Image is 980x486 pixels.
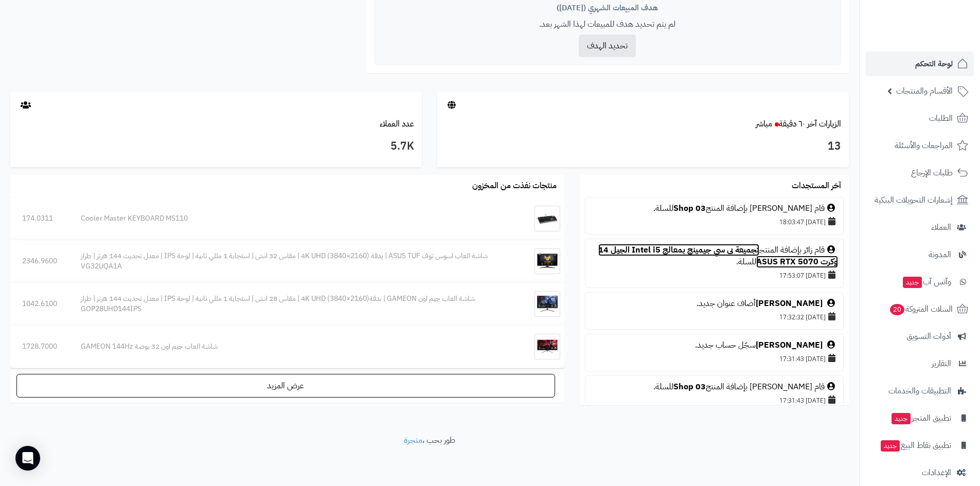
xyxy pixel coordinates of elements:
[866,215,974,240] a: العملاء
[866,106,974,131] a: الطلبات
[866,160,974,185] a: طلبات الإرجاع
[591,339,838,351] div: سجّل حساب جديد.
[22,299,57,309] div: 1042.6100
[888,384,951,398] span: التطبيقات والخدمات
[591,203,838,214] div: قام [PERSON_NAME] بإضافة المنتج للسلة.
[380,118,414,130] a: عدد العملاء
[579,34,636,57] button: تحديد الهدف
[591,298,838,310] div: أضاف عنوان جديد.
[673,381,706,393] a: 03 Shop
[534,291,560,317] img: شاشة العاب جيم اون GAMEON | بدقة4K UHD (3840×2160) | مقاس 28 انش | استجابة 1 مللي ثانية | لوحة IP...
[591,214,838,229] div: [DATE] 18:03:47
[896,84,953,98] span: الأقسام والمنتجات
[591,244,838,268] div: قام زائر بإضافة المنتج للسلة.
[881,440,900,452] span: جديد
[22,256,57,266] div: 2346.9600
[591,268,838,282] div: [DATE] 17:53:07
[906,329,951,344] span: أدوات التسويق
[81,213,519,224] div: Cooler Master KEYBOARD MS110
[81,341,519,352] div: شاشة العاب جيم اون 32 بوصة GAMEON 144Hz
[932,356,951,371] span: التقارير
[890,411,951,425] span: تطبيق المتجر
[756,118,841,130] a: الزيارات آخر ٦٠ دقيقةمباشر
[445,138,841,155] h3: 13
[382,3,833,13] div: هدف المبيعات الشهري ([DATE])
[382,19,833,30] p: لم يتم تحديد هدف للمبيعات لهذا الشهر بعد.
[756,297,823,310] a: [PERSON_NAME]
[889,302,953,316] span: السلات المتروكة
[22,213,57,224] div: 174.0311
[534,206,560,231] img: Cooler Master KEYBOARD MS110
[866,269,974,294] a: وآتس آبجديد
[931,220,951,235] span: العملاء
[16,374,555,398] a: عرض المزيد
[591,381,838,393] div: قام [PERSON_NAME] بإضافة المنتج للسلة.
[81,251,519,272] div: شاشة العاب اسوس توف ASUS TUF | بدقة 4K UHD (3840×2160) | مقاس 32 انش | استجابة 1 مللي ثانية | لوح...
[866,460,974,485] a: الإعدادات
[591,310,838,324] div: [DATE] 17:32:32
[902,275,951,289] span: وآتس آب
[866,297,974,321] a: السلات المتروكة20
[866,51,974,76] a: لوحة التحكم
[892,413,911,424] span: جديد
[404,434,422,446] a: متجرة
[922,465,951,480] span: الإعدادات
[866,133,974,158] a: المراجعات والأسئلة
[472,182,557,191] h3: منتجات نفذت من المخزون
[866,351,974,376] a: التقارير
[910,8,970,29] img: logo-2.png
[880,438,951,453] span: تطبيق نقاط البيع
[866,406,974,430] a: تطبيق المتجرجديد
[673,202,706,214] a: 03 Shop
[866,242,974,267] a: المدونة
[756,118,772,130] small: مباشر
[22,341,57,352] div: 1728.7000
[792,182,841,191] h3: آخر المستجدات
[911,166,953,180] span: طلبات الإرجاع
[890,304,904,315] span: 20
[929,247,951,262] span: المدونة
[866,188,974,212] a: إشعارات التحويلات البنكية
[875,193,953,207] span: إشعارات التحويلات البنكية
[81,294,519,314] div: شاشة العاب جيم اون GAMEON | بدقة4K UHD (3840×2160) | مقاس 28 انش | استجابة 1 مللي ثانية | لوحة IP...
[756,339,823,351] a: [PERSON_NAME]
[895,138,953,153] span: المراجعات والأسئلة
[866,379,974,403] a: التطبيقات والخدمات
[915,57,953,71] span: لوحة التحكم
[534,248,560,274] img: شاشة العاب اسوس توف ASUS TUF | بدقة 4K UHD (3840×2160) | مقاس 32 انش | استجابة 1 مللي ثانية | لوح...
[866,433,974,458] a: تطبيق نقاط البيعجديد
[591,393,838,407] div: [DATE] 17:31:43
[866,324,974,349] a: أدوات التسويق
[534,334,560,359] img: شاشة العاب جيم اون 32 بوصة GAMEON 144Hz
[929,111,953,125] span: الطلبات
[18,138,414,155] h3: 5.7K
[591,351,838,366] div: [DATE] 17:31:43
[598,244,838,268] a: تجميعة بي سي جيمينج بمعالج Intel i5 الجيل 14 وكرت ASUS RTX 5070
[15,446,40,471] div: Open Intercom Messenger
[903,277,922,288] span: جديد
